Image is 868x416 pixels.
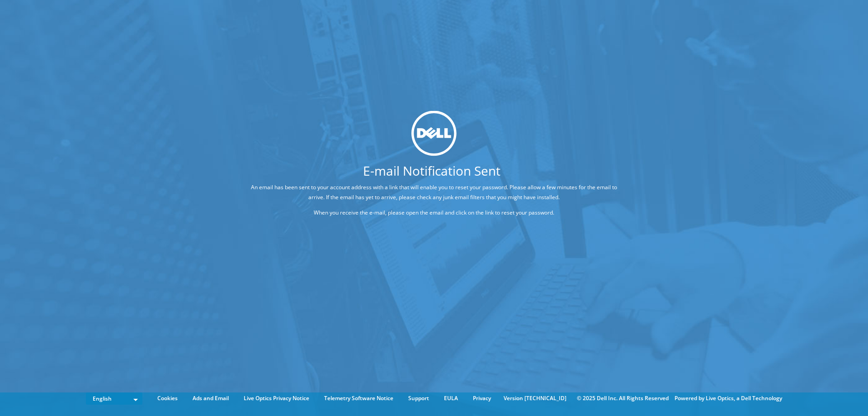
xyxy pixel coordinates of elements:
li: Powered by Live Optics, a Dell Technology [675,393,782,403]
a: Telemetry Software Notice [317,393,400,403]
li: Version [TECHNICAL_ID] [499,393,571,403]
li: © 2025 Dell Inc. All Rights Reserved [572,393,673,403]
a: Support [401,393,436,403]
img: dell_svg_logo.svg [411,110,457,156]
a: Live Optics Privacy Notice [237,393,316,403]
a: Ads and Email [186,393,236,403]
h1: E-mail Notification Sent [217,164,646,177]
a: EULA [437,393,465,403]
a: Cookies [151,393,184,403]
p: When you receive the e-mail, please open the email and click on the link to reset your password. [251,208,617,218]
p: An email has been sent to your account address with a link that will enable you to reset your pas... [251,182,617,202]
a: Privacy [466,393,498,403]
